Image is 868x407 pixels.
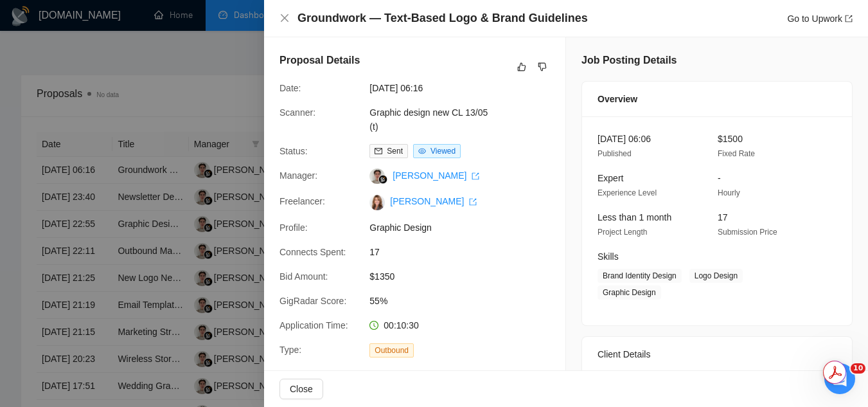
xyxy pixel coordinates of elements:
h5: Proposal Details [279,53,360,68]
span: 17 [718,212,728,222]
span: Freelancer: [279,196,325,206]
span: 17 [369,245,562,259]
span: Viewed [430,147,456,156]
button: like [514,59,529,75]
a: Go to Upworkexport [787,14,853,24]
span: Manager: [279,170,317,181]
span: Skills [598,251,619,262]
span: clock-circle [369,321,378,330]
span: - [718,173,721,183]
span: Expert [598,173,623,183]
span: Logo Design [689,269,743,283]
span: Connects Spent: [279,247,346,257]
span: Graphic Design [598,285,661,300]
span: dislike [538,62,547,72]
h5: Job Posting Details [581,53,677,68]
a: Graphic design new CL 13/05 (t) [369,107,488,132]
a: [PERSON_NAME] export [390,196,477,206]
span: Scanner: [279,107,315,118]
div: Client Details [598,337,837,372]
span: [DATE] 06:06 [598,134,651,144]
a: [PERSON_NAME] export [393,170,479,181]
span: Submission Price [718,228,777,237]
span: $1350 [369,269,562,284]
button: Close [279,13,290,24]
span: Type: [279,345,301,355]
span: Application Time: [279,320,348,330]
span: eye [418,147,426,155]
span: Hourly [718,188,740,197]
span: mail [375,147,382,155]
span: export [472,172,479,180]
span: Sent [387,147,403,156]
span: Overview [598,92,637,106]
span: [DATE] 06:16 [369,81,562,95]
span: Graphic Design [369,221,562,235]
span: GigRadar Score: [279,296,346,306]
span: Outbound [369,343,414,357]
span: Project Length [598,228,647,237]
span: $1500 [718,134,743,144]
span: close [279,13,290,23]
span: Date: [279,83,301,93]
span: 00:10:30 [384,320,419,330]
span: Brand Identity Design [598,269,682,283]
button: Close [279,379,323,399]
span: Experience Level [598,188,657,197]
span: export [845,15,853,23]
span: 55% [369,294,562,308]
span: Fixed Rate [718,149,755,158]
button: dislike [535,59,550,75]
img: c1UOPUNK0oAB1jxQqs826EdTZgrP9Q4UA5z9hGDm4X2GISaKj8Q7-3Rw8m0nqBtSTS [369,195,385,210]
span: export [469,198,477,206]
h4: Groundwork — Text-Based Logo & Brand Guidelines [297,10,588,26]
span: Profile: [279,222,308,233]
span: Close [290,382,313,396]
img: gigradar-bm.png [378,175,387,184]
span: Bid Amount: [279,271,328,282]
span: Status: [279,146,308,156]
span: like [517,62,526,72]
span: Less than 1 month [598,212,671,222]
span: Published [598,149,632,158]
